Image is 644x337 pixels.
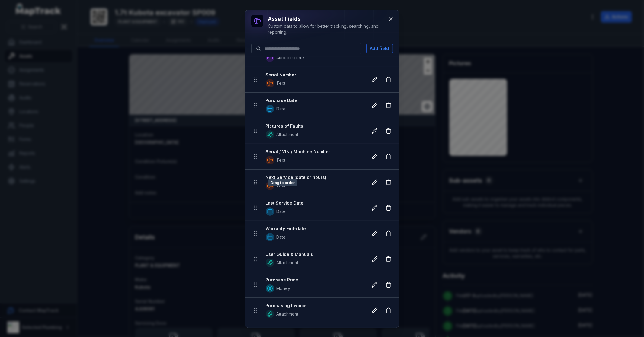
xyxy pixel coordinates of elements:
strong: Last Service Date [266,200,363,206]
span: Text [277,157,286,163]
strong: Purchase Price [266,277,363,283]
span: Attachment [277,311,299,317]
strong: Warranty End-date [266,226,363,232]
strong: Purchase Date [266,97,363,103]
h3: asset fields [268,15,383,23]
span: Text [277,80,286,86]
strong: Next Service (date or hours) [266,174,363,180]
span: Date [277,208,286,215]
div: Custom data to allow for better tracking, searching, and reporting. [268,23,383,35]
span: Date [277,234,286,240]
span: Attachment [277,132,299,138]
span: Attachment [277,260,299,266]
button: Add field [366,43,393,54]
strong: Serial Number [266,72,363,78]
span: Date [277,106,286,112]
span: Money [277,285,290,291]
span: Autocomplete [277,55,304,61]
strong: Serial / VIN / Machine Number [266,149,363,155]
strong: User Guide & Manuals [266,251,363,257]
strong: Pictures of Faults [266,123,363,129]
strong: Purchasing Invoice [266,303,363,309]
span: Drag to order [268,179,297,186]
